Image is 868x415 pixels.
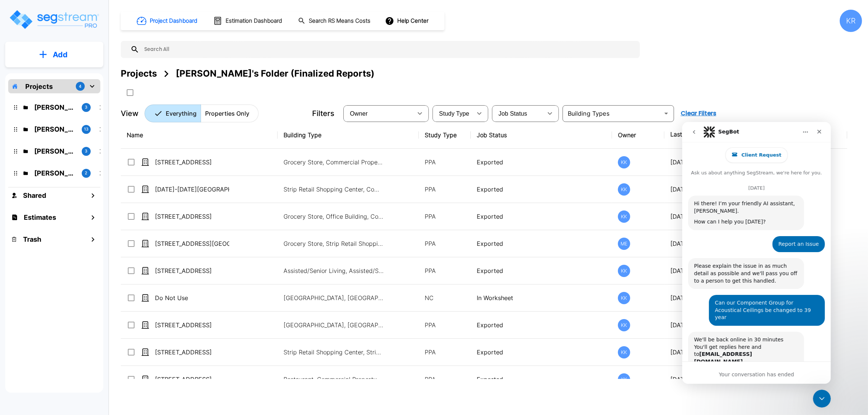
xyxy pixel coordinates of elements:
p: [STREET_ADDRESS] [155,266,229,275]
div: Platform [145,104,259,122]
button: SelectAll [123,85,137,100]
p: In Worksheet [477,293,606,302]
p: Kristina's Folder (Finalized Reports) [34,124,76,134]
div: ME [618,238,630,250]
th: Job Status [471,122,612,149]
button: Help Center [383,14,431,28]
th: Name [121,122,278,149]
div: Select [434,103,472,124]
p: [STREET_ADDRESS] [155,212,229,221]
div: KK [618,373,630,386]
p: [STREET_ADDRESS] [155,321,229,329]
p: Strip Retail Shopping Center, Commercial Property Site [284,185,384,194]
button: Estimation Dashboard [210,13,286,29]
div: KR [840,10,862,32]
p: [STREET_ADDRESS] [155,158,229,167]
div: KK [618,183,630,196]
p: 3 [85,104,88,110]
p: PPA [425,239,465,248]
button: Clear Filters [678,106,719,121]
h1: Estimation Dashboard [226,17,282,25]
h1: Trash [23,234,41,244]
div: Select [493,103,542,124]
p: [DATE] 03:52 pm [670,293,773,302]
h1: Estimates [24,212,56,222]
button: Add [5,44,103,65]
p: Exported [477,239,606,248]
p: Everything [166,109,197,118]
p: Assisted/Senior Living, Assisted/Senior Living Site [284,266,384,275]
p: 2 [85,170,88,176]
div: Select [345,103,412,124]
p: Projects [25,81,53,91]
p: Grocery Store, Commercial Property Site [284,158,384,167]
p: Restaurant, Commercial Property Site [284,375,384,384]
div: KK [618,292,630,304]
button: Properties Only [201,104,259,122]
p: [DATE] 03:22 pm [670,321,773,329]
p: [DATE]-[DATE][GEOGRAPHIC_DATA] [155,185,229,194]
th: Building Type [278,122,419,149]
button: Everything [145,104,201,122]
div: [PERSON_NAME]'s Folder (Finalized Reports) [176,67,375,80]
div: KK [618,265,630,277]
p: Karina's Folder [34,102,76,112]
p: Exported [477,158,606,167]
p: [DATE] 10:41 am [670,185,773,194]
p: Add [53,49,68,60]
input: Building Types [565,108,660,119]
p: 4 [79,83,82,90]
button: Project Dashboard [134,13,201,29]
iframe: Intercom live chat [813,390,831,408]
div: KK [618,319,630,331]
div: Projects [121,67,157,80]
p: PPA [425,321,465,329]
p: [STREET_ADDRESS] [155,348,229,357]
h1: Shared [23,190,46,200]
p: Grocery Store, Strip Retail Shopping Center, Commercial Property Site, Commercial Property Site [284,239,384,248]
p: [DATE] 10:39 am [670,212,773,221]
p: [DATE] 01:22 pm [670,375,773,384]
p: Properties Only [205,109,249,118]
input: Search All [139,41,636,58]
button: Open [661,108,671,119]
p: PPA [425,266,465,275]
p: Strip Retail Shopping Center, Strip Retail Shopping Center, Strip Retail Shopping Center, Commerc... [284,348,384,357]
p: [DATE] 10:38 am [670,239,773,248]
p: Exported [477,266,606,275]
div: KK [618,210,630,223]
p: PPA [425,348,465,357]
p: Do Not Use [155,293,229,302]
p: Exported [477,212,606,221]
th: Study Type [419,122,471,149]
iframe: Intercom live chat [682,122,831,384]
p: M.E. Folder [34,168,76,178]
img: Logo [9,9,100,30]
p: Exported [477,185,606,194]
h1: Project Dashboard [150,17,197,25]
p: [GEOGRAPHIC_DATA], [GEOGRAPHIC_DATA] [284,321,384,329]
p: 3 [85,148,88,154]
p: Exported [477,321,606,329]
p: Filters [312,108,334,119]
